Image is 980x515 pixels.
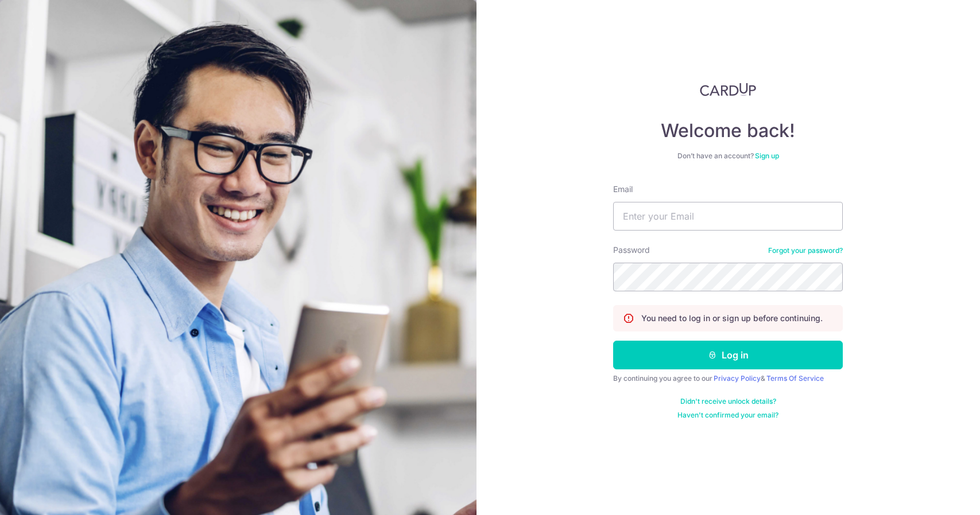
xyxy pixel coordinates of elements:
a: Sign up [755,151,779,160]
label: Password [613,244,650,256]
img: CardUp Logo [700,83,756,96]
a: Privacy Policy [714,374,761,383]
button: Log in [613,341,843,369]
label: Email [613,184,633,195]
div: Don’t have an account? [613,151,843,161]
h4: Welcome back! [613,119,843,142]
a: Didn't receive unlock details? [680,397,776,406]
a: Forgot your password? [768,246,843,255]
a: Haven't confirmed your email? [677,411,778,420]
a: Terms Of Service [766,374,824,383]
p: You need to log in or sign up before continuing. [641,313,823,324]
input: Enter your Email [613,202,843,231]
div: By continuing you agree to our & [613,374,843,383]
